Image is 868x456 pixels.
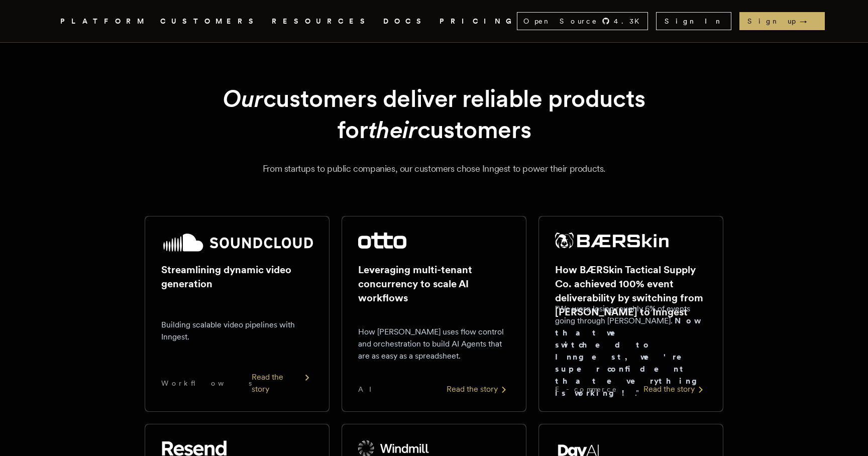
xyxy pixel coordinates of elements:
[145,216,330,412] a: SoundCloud logoStreamlining dynamic video generationBuilding scalable video pipelines with Innges...
[342,216,526,412] a: Otto logoLeveraging multi-tenant concurrency to scale AI workflowsHow [PERSON_NAME] uses flow con...
[383,15,427,28] a: DOCS
[555,384,617,394] span: E-commerce
[72,162,796,176] p: From startups to public companies, our customers chose Inngest to power their products.
[656,12,731,30] a: Sign In
[555,303,707,399] p: "We were losing roughly 6% of events going through [PERSON_NAME]. ."
[614,16,645,26] span: 4.3 K
[440,15,517,28] a: PRICING
[555,316,705,398] strong: Now that we switched to Inngest, we're super confident that everything is working!
[272,15,371,28] button: RESOURCES
[523,16,598,26] span: Open Source
[223,84,263,113] em: Our
[60,15,148,28] button: PLATFORM
[161,233,313,253] img: SoundCloud
[368,115,417,144] em: their
[358,233,406,249] img: Otto
[358,384,380,394] span: AI
[538,216,723,412] a: BÆRSkin Tactical Supply Co. logoHow BÆRSkin Tactical Supply Co. achieved 100% event deliverabilit...
[161,378,252,388] span: Workflows
[447,383,510,395] div: Read the story
[555,263,707,319] h2: How BÆRSkin Tactical Supply Co. achieved 100% event deliverability by switching from [PERSON_NAME...
[169,83,699,146] h1: customers deliver reliable products for customers
[358,326,510,362] p: How [PERSON_NAME] uses flow control and orchestration to build AI Agents that are as easy as a sp...
[555,233,669,249] img: BÆRSkin Tactical Supply Co.
[643,383,707,395] div: Read the story
[739,12,825,30] a: Sign up
[161,263,313,291] h2: Streamlining dynamic video generation
[161,319,313,343] p: Building scalable video pipelines with Inngest.
[358,263,510,305] h2: Leveraging multi-tenant concurrency to scale AI workflows
[160,15,260,28] a: CUSTOMERS
[252,371,313,395] div: Read the story
[800,16,817,26] span: →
